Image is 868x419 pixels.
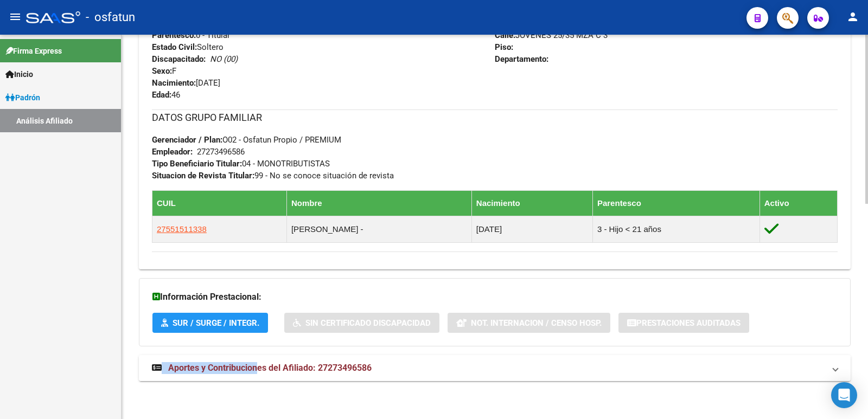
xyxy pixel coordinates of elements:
th: Nombre [286,190,471,216]
span: JOVENES 25/35 MZA C 3 [495,30,608,40]
button: Not. Internacion / Censo Hosp. [448,313,610,333]
strong: Sexo: [152,66,172,76]
span: Prestaciones Auditadas [636,318,741,328]
span: 04 - MONOTRIBUTISTAS [152,159,330,169]
span: Firma Express [5,45,62,57]
strong: Discapacitado: [152,54,206,64]
strong: Estado Civil: [152,42,197,52]
button: SUR / SURGE / INTEGR. [152,313,268,333]
mat-icon: person [846,10,859,23]
span: 46 [152,90,180,100]
td: 3 - Hijo < 21 años [592,216,759,242]
strong: Piso: [495,42,513,52]
strong: Gerenciador / Plan: [152,135,222,145]
span: SUR / SURGE / INTEGR. [173,318,259,328]
mat-expansion-panel-header: Aportes y Contribuciones del Afiliado: 27273496586 [139,355,851,381]
i: NO (00) [210,54,238,64]
th: Parentesco [592,190,759,216]
div: Open Intercom Messenger [831,382,857,408]
span: 0 - Titular [152,30,230,40]
td: [PERSON_NAME] - [286,216,471,242]
span: Sin Certificado Discapacidad [305,318,431,328]
td: [DATE] [471,216,592,242]
button: Prestaciones Auditadas [618,313,749,333]
span: Soltero [152,42,224,52]
span: O02 - Osfatun Propio / PREMIUM [152,135,341,145]
span: Not. Internacion / Censo Hosp. [471,318,602,328]
strong: Situacion de Revista Titular: [152,171,254,181]
button: Sin Certificado Discapacidad [284,313,439,333]
strong: Nacimiento: [152,78,196,88]
strong: Empleador: [152,147,193,157]
span: - osfatun [86,5,135,29]
th: CUIL [152,190,287,216]
strong: Tipo Beneficiario Titular: [152,159,242,169]
strong: Parentesco: [152,30,196,40]
span: 27551511338 [157,224,207,234]
span: Aportes y Contribuciones del Afiliado: 27273496586 [168,363,372,373]
th: Nacimiento [471,190,592,216]
h3: DATOS GRUPO FAMILIAR [152,110,838,125]
span: [DATE] [152,78,220,88]
span: Padrón [5,92,40,104]
strong: Calle: [495,30,515,40]
th: Activo [759,190,837,216]
div: 27273496586 [197,146,245,158]
span: F [152,66,176,76]
strong: Edad: [152,90,171,100]
span: 99 - No se conoce situación de revista [152,171,394,181]
strong: Departamento: [495,54,548,64]
span: Inicio [5,68,33,80]
mat-icon: menu [9,10,22,23]
h3: Información Prestacional: [152,289,837,305]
